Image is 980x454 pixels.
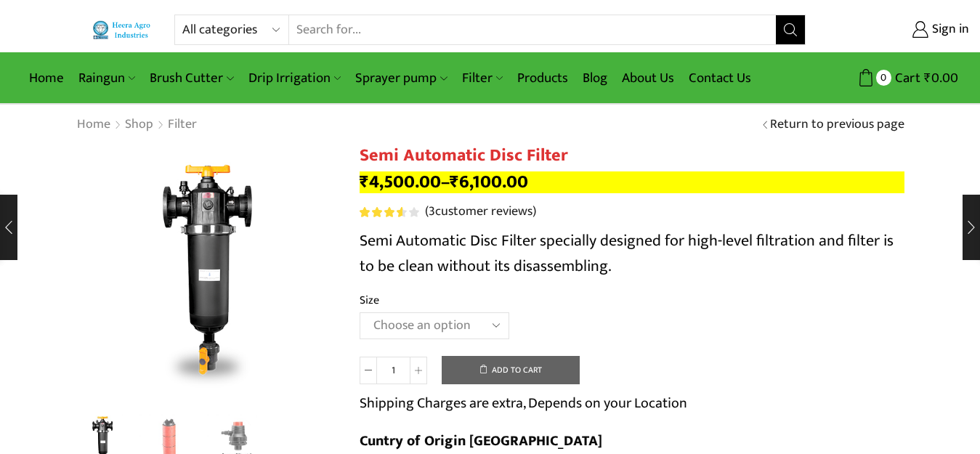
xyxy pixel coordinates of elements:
[776,15,805,44] button: Search button
[820,65,958,92] a: 0 Cart ₹0.00
[360,171,904,193] p: –
[442,356,580,385] button: Add to cart
[348,61,454,95] a: Sprayer pump
[450,167,459,197] span: ₹
[681,61,758,95] a: Contact Us
[22,61,71,95] a: Home
[289,15,776,44] input: Search for...
[891,68,920,88] span: Cart
[241,61,348,95] a: Drip Irrigation
[425,203,536,222] a: (3customer reviews)
[360,429,602,453] b: Cuntry of Origin [GEOGRAPHIC_DATA]
[360,167,369,197] span: ₹
[429,200,435,222] span: 3
[124,115,154,134] a: Shop
[360,292,379,309] label: Size
[360,207,402,217] span: Rated out of 5 based on customer ratings
[615,61,681,95] a: About Us
[360,392,687,415] p: Shipping Charges are extra, Depends on your Location
[142,61,240,95] a: Brush Cutter
[510,61,575,95] a: Products
[575,61,615,95] a: Blog
[928,20,969,39] span: Sign in
[167,115,198,134] a: Filter
[76,115,111,134] a: Home
[876,70,891,85] span: 0
[360,227,894,280] span: Semi Automatic Disc Filter specially designed for high-level filtration and filter is to be clean...
[360,167,441,197] bdi: 4,500.00
[76,115,198,134] nav: Breadcrumb
[924,67,931,89] span: ₹
[360,145,904,166] h1: Semi Automatic Disc Filter
[71,61,142,95] a: Raingun
[377,357,410,384] input: Product quantity
[924,67,958,89] bdi: 0.00
[450,167,528,197] bdi: 6,100.00
[455,61,510,95] a: Filter
[827,17,969,43] a: Sign in
[360,207,418,217] div: Rated 3.67 out of 5
[76,145,338,407] div: 1 / 3
[770,115,904,134] a: Return to previous page
[360,207,421,217] span: 3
